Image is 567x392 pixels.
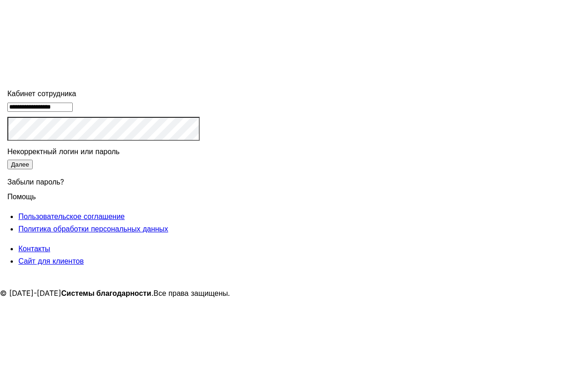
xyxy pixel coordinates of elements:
div: Некорректный логин или пароль [7,145,200,158]
div: Кабинет сотрудника [7,87,200,100]
a: Пользовательское соглашение [18,212,125,221]
a: Сайт для клиентов [18,256,84,265]
span: Помощь [7,186,36,201]
strong: Системы благодарности [61,288,151,298]
button: Далее [7,160,33,169]
a: Политика обработки персональных данных [18,224,168,233]
span: Все права защищены. [154,288,231,298]
a: Контакты [18,244,50,253]
div: Забыли пароль? [7,170,200,190]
